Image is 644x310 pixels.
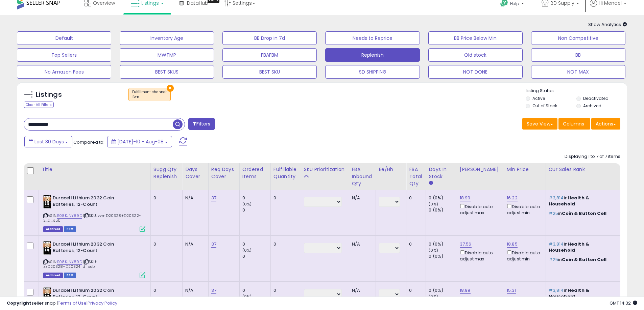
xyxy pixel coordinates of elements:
b: Duracell Lithium 2032 Coin Batteries, 12-Count [53,195,135,209]
button: [DATE]-10 - Aug-08 [107,136,172,147]
div: Ordered Items [242,166,268,180]
button: Top Sellers [17,48,111,62]
div: 0 [153,195,177,201]
span: [DATE]-10 - Aug-08 [117,138,164,145]
span: Fulfillment channel : [132,89,167,100]
button: BB Drop in 7d [222,31,317,45]
div: ASIN: [43,241,145,277]
div: 0 [409,287,421,293]
div: 0 (0%) [429,287,456,293]
span: Health & Household [549,241,589,253]
button: BB Price Below Min [428,31,523,45]
div: Disable auto adjust max [460,203,499,216]
div: Min Price [507,166,543,173]
span: Show Analytics [588,21,627,28]
span: Listings that have been deleted from Seller Central [43,226,63,232]
div: Disable auto adjust min [507,203,541,216]
div: 0 [153,241,177,247]
div: Days In Stock [429,166,454,180]
span: Coin & Button Cell [562,210,606,217]
button: Columns [558,118,590,130]
span: #3,814 [549,195,564,201]
div: 0 (0%) [429,241,456,247]
a: 37.56 [460,241,472,248]
span: Last 30 Days [34,138,64,145]
div: Fulfillable Quantity [273,166,298,180]
div: 0 [242,195,270,201]
b: Duracell Lithium 2032 Coin Batteries, 12-Count [53,287,135,302]
button: BEST SKUS [120,65,214,79]
span: #25 [549,256,558,263]
span: FBM [64,226,76,232]
a: 15.31 [507,287,516,294]
a: 37 [211,195,216,201]
img: 41Ej0rUREOL._SL40_.jpg [43,287,51,301]
img: 41Ej0rUREOL._SL40_.jpg [43,241,51,255]
a: Privacy Policy [88,300,117,306]
div: Clear All Filters [24,102,54,108]
div: N/A [185,195,203,201]
div: 0 [242,241,270,247]
button: Replenish [325,48,420,62]
span: Listings that have been deleted from Seller Central [43,273,63,278]
span: Compared to: [73,139,104,145]
span: FBM [64,273,76,278]
div: Sugg Qty Replenish [153,166,180,180]
span: #3,814 [549,287,564,293]
div: 0 (0%) [429,207,456,213]
div: 0 (0%) [429,253,456,259]
button: Needs to Reprice [325,31,420,45]
button: Save View [522,118,557,130]
button: Last 30 Days [24,136,72,147]
p: in [549,287,615,300]
button: No Amazon Fees [17,65,111,79]
small: (0%) [242,248,252,253]
p: in [549,210,615,217]
span: Help [510,1,519,6]
span: Columns [563,120,584,127]
div: 0 (0%) [429,195,456,201]
div: fbm [132,94,167,99]
button: SD SHIPPING [325,65,420,79]
div: ASIN: [43,195,145,231]
img: 41Ej0rUREOL._SL40_.jpg [43,195,51,208]
small: (0%) [429,201,438,207]
div: [PERSON_NAME] [460,166,501,173]
div: N/A [352,195,371,201]
div: 0 [409,195,421,201]
button: BB [531,48,625,62]
button: Filters [188,118,215,130]
div: SKU Prioritization [304,166,346,173]
a: 18.99 [460,287,471,294]
a: 16.22 [507,195,518,201]
div: N/A [352,287,371,293]
span: Health & Household [549,195,589,207]
div: N/A [352,241,371,247]
div: seller snap | | [7,300,117,307]
div: Disable auto adjust max [460,249,499,262]
p: in [549,241,615,253]
div: Cur Sales Rank [549,166,617,173]
div: FBA inbound Qty [352,166,373,187]
label: Out of Stock [532,103,557,109]
span: #3,814 [549,241,564,247]
label: Deactivated [583,95,609,101]
div: FBA Total Qty [409,166,423,187]
div: Req Days Cover [211,166,237,180]
th: Please note that this number is a calculation based on your required days of coverage and your ve... [150,163,182,190]
a: 37 [211,287,216,294]
h5: Listings [36,90,62,100]
div: Displaying 1 to 7 of 7 items [565,153,620,160]
span: | SKU: zzD20328+D20324_d_sub [43,259,97,269]
button: Inventory Age [120,31,214,45]
div: 0 [273,241,296,247]
div: Disable auto adjust min [507,249,541,262]
button: Default [17,31,111,45]
b: Duracell Lithium 2032 Coin Batteries, 12-Count [53,241,135,255]
strong: Copyright [7,300,31,306]
span: Health & Household [549,287,589,300]
a: 37 [211,241,216,248]
span: #25 [549,210,558,217]
div: 0 [242,287,270,293]
a: B08KJNY89D [57,213,82,219]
